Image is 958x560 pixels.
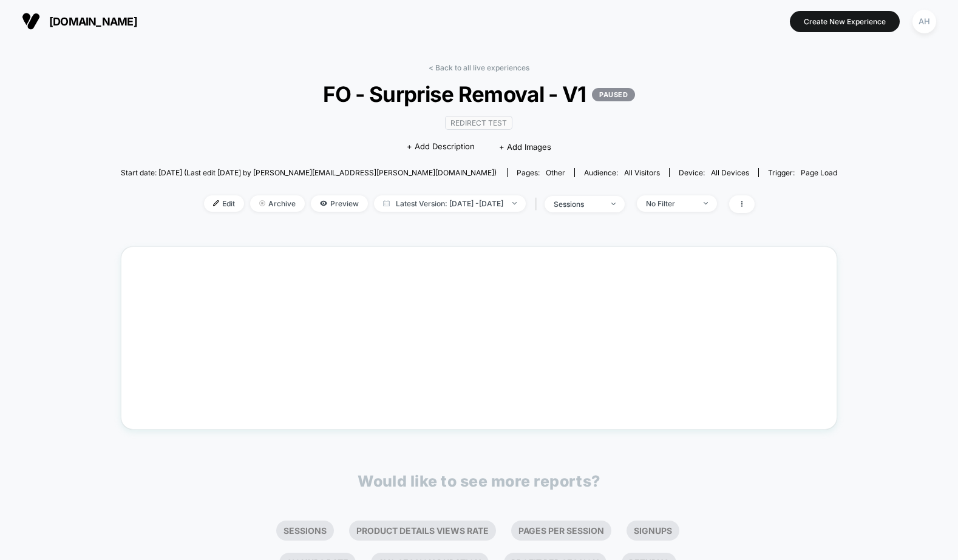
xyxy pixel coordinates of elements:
[311,195,368,212] span: Preview
[22,12,40,30] img: Visually logo
[511,521,611,541] li: Pages Per Session
[627,521,679,541] li: Signups
[512,202,517,204] img: end
[49,15,137,28] span: [DOMAIN_NAME]
[407,141,475,153] span: + Add Description
[349,521,496,541] li: Product Details Views Rate
[546,168,565,177] span: other
[532,195,545,213] span: |
[445,116,512,130] span: Redirect Test
[499,142,551,152] span: + Add Images
[250,195,305,212] span: Archive
[711,168,749,177] span: all devices
[611,203,616,205] img: end
[259,200,265,206] img: end
[374,195,526,212] span: Latest Version: [DATE] - [DATE]
[429,63,529,72] a: < Back to all live experiences
[358,472,600,490] p: Would like to see more reports?
[592,88,635,101] p: PAUSED
[204,195,244,212] span: Edit
[18,12,141,31] button: [DOMAIN_NAME]
[909,9,940,34] button: AH
[554,200,602,209] div: sessions
[383,200,390,206] img: calendar
[646,199,695,208] div: No Filter
[801,168,837,177] span: Page Load
[584,168,660,177] div: Audience:
[157,81,801,107] span: FO - Surprise Removal - V1
[912,10,936,33] div: AH
[704,202,708,204] img: end
[768,168,837,177] div: Trigger:
[669,168,758,177] span: Device:
[517,168,565,177] div: Pages:
[213,200,219,206] img: edit
[121,168,497,177] span: Start date: [DATE] (Last edit [DATE] by [PERSON_NAME][EMAIL_ADDRESS][PERSON_NAME][DOMAIN_NAME])
[790,11,900,32] button: Create New Experience
[276,521,334,541] li: Sessions
[624,168,660,177] span: All Visitors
